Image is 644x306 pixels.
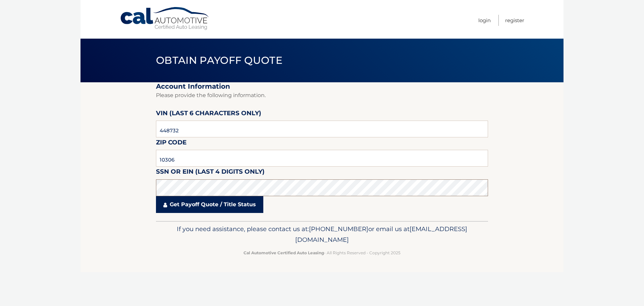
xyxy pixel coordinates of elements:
[160,224,484,245] p: If you need assistance, please contact us at: or email us at
[120,7,210,31] a: Cal Automotive
[156,196,263,213] a: Get Payoff Quote / Title Status
[156,167,265,179] label: SSN or EIN (last 4 digits only)
[156,91,488,100] p: Please provide the following information.
[505,15,524,26] a: Register
[156,54,282,67] span: Obtain Payoff Quote
[478,15,491,26] a: Login
[156,108,261,121] label: VIN (last 6 characters only)
[156,82,488,91] h2: Account Information
[156,137,186,150] label: Zip Code
[309,225,368,233] span: [PHONE_NUMBER]
[160,249,484,256] p: - All Rights Reserved - Copyright 2025
[244,250,324,255] strong: Cal Automotive Certified Auto Leasing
